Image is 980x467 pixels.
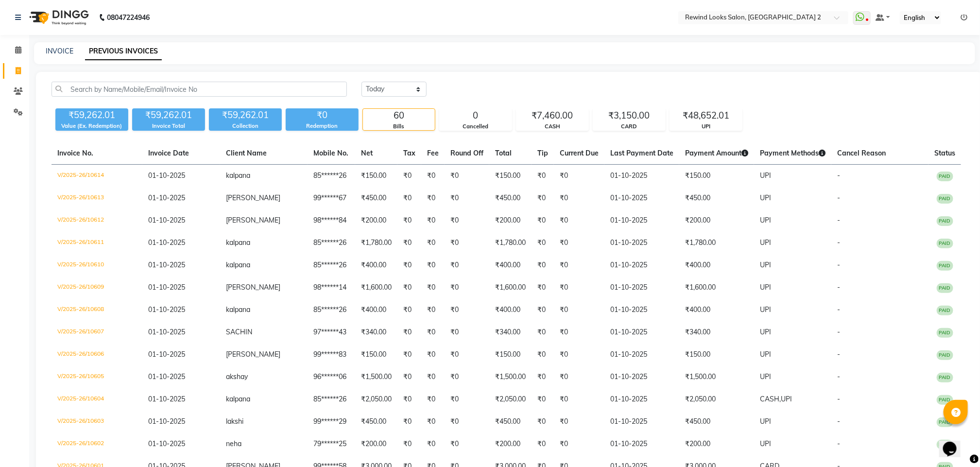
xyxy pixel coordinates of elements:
span: CASH, [760,395,781,403]
td: ₹0 [532,209,554,232]
span: UPI [760,238,771,247]
td: 01-10-2025 [604,388,679,411]
td: ₹0 [445,254,489,277]
td: ₹0 [445,344,489,366]
td: ₹1,500.00 [679,366,754,388]
td: V/2025-26/10612 [52,209,142,232]
td: ₹0 [554,321,604,344]
td: ₹0 [445,165,489,188]
span: PAID [937,306,953,315]
td: ₹0 [554,232,604,254]
span: PAID [937,440,953,450]
span: Tax [403,149,415,157]
td: ₹0 [421,321,445,344]
td: 01-10-2025 [604,299,679,321]
td: ₹2,050.00 [679,388,754,411]
span: kalpana [226,238,250,247]
span: UPI [760,417,771,426]
td: ₹0 [397,433,421,455]
td: ₹0 [554,254,604,277]
div: 0 [440,109,512,122]
span: PAID [937,239,953,248]
td: ₹0 [554,411,604,433]
span: PAID [937,417,953,427]
td: ₹0 [421,232,445,254]
span: 01-10-2025 [148,216,185,225]
td: 01-10-2025 [604,321,679,344]
span: - [837,350,840,359]
td: ₹1,600.00 [489,277,532,299]
span: UPI [760,260,771,269]
b: 08047224946 [107,4,150,31]
span: Round Off [450,149,483,157]
div: Bills [363,122,435,131]
td: ₹400.00 [355,254,397,277]
td: ₹450.00 [679,187,754,209]
span: Total [495,149,512,157]
td: ₹0 [532,321,554,344]
span: akshay [226,372,248,381]
td: ₹0 [397,209,421,232]
td: ₹0 [421,165,445,188]
span: - [837,216,840,225]
div: Cancelled [440,122,512,131]
span: 01-10-2025 [148,350,185,359]
td: 01-10-2025 [604,411,679,433]
div: ₹3,150.00 [593,109,665,122]
td: ₹0 [445,232,489,254]
span: PAID [937,328,953,338]
span: [PERSON_NAME] [226,350,280,359]
span: neha [226,439,241,448]
td: V/2025-26/10605 [52,366,142,388]
td: ₹0 [532,366,554,388]
td: ₹450.00 [355,411,397,433]
td: ₹0 [532,411,554,433]
span: UPI [760,350,771,359]
span: 01-10-2025 [148,283,185,292]
td: ₹1,780.00 [489,232,532,254]
td: ₹200.00 [679,433,754,455]
span: 01-10-2025 [148,439,185,448]
td: ₹200.00 [679,209,754,232]
span: 01-10-2025 [148,171,185,180]
td: ₹0 [445,433,489,455]
td: V/2025-26/10607 [52,321,142,344]
td: ₹1,600.00 [679,277,754,299]
span: [PERSON_NAME] [226,216,280,225]
div: Value (Ex. Redemption) [55,122,128,130]
div: ₹59,262.01 [132,108,205,122]
td: ₹450.00 [489,187,532,209]
span: - [837,260,840,269]
span: 01-10-2025 [148,417,185,426]
td: ₹0 [421,388,445,411]
span: [PERSON_NAME] [226,193,280,202]
span: UPI [760,216,771,225]
td: ₹0 [554,165,604,188]
span: 01-10-2025 [148,193,185,202]
td: ₹150.00 [355,344,397,366]
span: [PERSON_NAME] [226,283,280,292]
span: Cancel Reason [837,149,886,157]
span: - [837,193,840,202]
td: ₹400.00 [355,299,397,321]
td: ₹0 [421,344,445,366]
td: ₹0 [421,299,445,321]
span: 01-10-2025 [148,328,185,336]
span: PAID [937,261,953,271]
a: PREVIOUS INVOICES [85,43,162,60]
span: Payment Methods [760,149,825,157]
td: ₹1,780.00 [679,232,754,254]
span: Payment Amount [685,149,748,157]
td: 01-10-2025 [604,344,679,366]
td: ₹0 [421,209,445,232]
td: ₹0 [397,187,421,209]
div: ₹59,262.01 [55,108,128,122]
td: ₹0 [445,299,489,321]
span: UPI [760,283,771,292]
span: PAID [937,395,953,405]
div: Collection [209,122,282,130]
td: V/2025-26/10610 [52,254,142,277]
td: ₹0 [445,187,489,209]
span: Current Due [560,149,599,157]
span: kalpana [226,395,250,403]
